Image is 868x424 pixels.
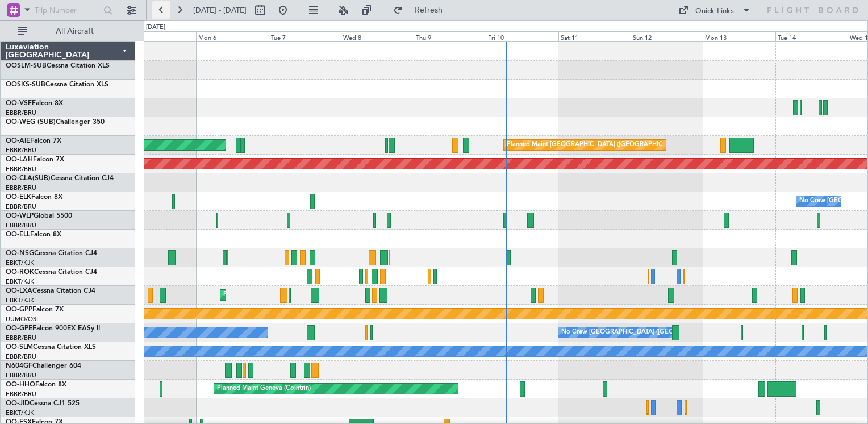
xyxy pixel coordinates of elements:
[6,175,51,182] span: OO-CLA(SUB)
[6,100,32,107] span: OO-VSF
[6,156,33,163] span: OO-LAH
[6,306,32,313] span: OO-GPP
[6,184,36,192] a: EBBR/BRU
[6,277,34,286] a: EBKT/KJK
[6,221,36,230] a: EBBR/BRU
[6,165,36,173] a: EBBR/BRU
[6,138,30,144] span: OO-AIE
[6,400,80,407] a: OO-JIDCessna CJ1 525
[6,409,34,417] a: EBKT/KJK
[486,31,558,41] div: Fri 10
[6,175,114,182] a: OO-CLA(SUB)Cessna Citation CJ4
[561,324,752,341] div: No Crew [GEOGRAPHIC_DATA] ([GEOGRAPHIC_DATA] National)
[6,213,72,219] a: OO-WLPGlobal 5500
[6,363,32,369] span: N604GF
[6,146,36,155] a: EBBR/BRU
[6,100,63,107] a: OO-VSFFalcon 8X
[6,288,32,294] span: OO-LXA
[223,286,356,304] div: Planned Maint Kortrijk-[GEOGRAPHIC_DATA]
[775,31,848,41] div: Tue 14
[193,5,247,15] span: [DATE] - [DATE]
[6,315,40,323] a: UUMO/OSF
[6,325,32,332] span: OO-GPE
[6,138,61,144] a: OO-AIEFalcon 7X
[6,231,30,238] span: OO-ELL
[673,1,757,19] button: Quick Links
[6,352,36,361] a: EBBR/BRU
[414,31,486,41] div: Thu 9
[146,23,165,32] div: [DATE]
[6,325,100,332] a: OO-GPEFalcon 900EX EASy II
[6,306,64,313] a: OO-GPPFalcon 7X
[341,31,413,41] div: Wed 8
[6,381,66,388] a: OO-HHOFalcon 8X
[388,1,456,19] button: Refresh
[6,371,36,380] a: EBBR/BRU
[35,2,100,19] input: Trip Number
[6,63,47,69] span: OOSLM-SUB
[6,231,61,238] a: OO-ELLFalcon 8X
[558,31,631,41] div: Sat 11
[507,136,686,153] div: Planned Maint [GEOGRAPHIC_DATA] ([GEOGRAPHIC_DATA])
[196,31,268,41] div: Mon 6
[6,250,34,257] span: OO-NSG
[6,63,110,69] a: OOSLM-SUBCessna Citation XLS
[6,400,30,407] span: OO-JID
[6,81,108,88] a: OOSKS-SUBCessna Citation XLS
[6,119,105,126] a: OO-WEG (SUB)Challenger 350
[405,6,453,14] span: Refresh
[6,202,36,211] a: EBBR/BRU
[12,22,123,40] button: All Aircraft
[6,269,97,276] a: OO-ROKCessna Citation CJ4
[124,31,196,41] div: Sun 5
[631,31,703,41] div: Sun 12
[217,380,311,397] div: Planned Maint Geneva (Cointrin)
[6,194,62,201] a: OO-ELKFalcon 8X
[6,109,36,117] a: EBBR/BRU
[6,381,35,388] span: OO-HHO
[6,363,81,369] a: N604GFChallenger 604
[6,288,95,294] a: OO-LXACessna Citation CJ4
[695,6,734,17] div: Quick Links
[6,259,34,267] a: EBKT/KJK
[6,344,33,351] span: OO-SLM
[6,250,97,257] a: OO-NSGCessna Citation CJ4
[30,27,120,35] span: All Aircraft
[6,194,31,201] span: OO-ELK
[6,156,64,163] a: OO-LAHFalcon 7X
[6,390,36,398] a: EBBR/BRU
[269,31,341,41] div: Tue 7
[6,81,45,88] span: OOSKS-SUB
[6,296,34,305] a: EBKT/KJK
[703,31,775,41] div: Mon 13
[6,344,96,351] a: OO-SLMCessna Citation XLS
[6,213,34,219] span: OO-WLP
[6,269,34,276] span: OO-ROK
[6,119,56,126] span: OO-WEG (SUB)
[6,334,36,342] a: EBBR/BRU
